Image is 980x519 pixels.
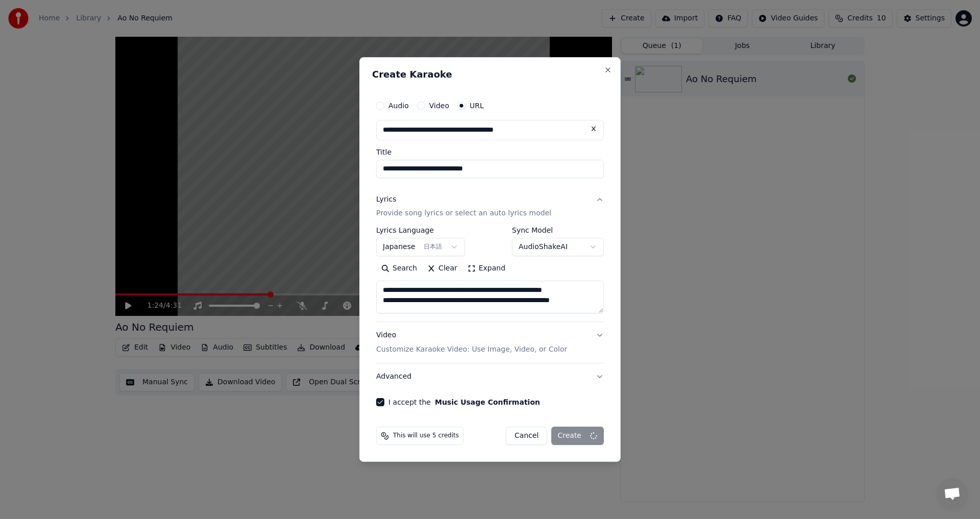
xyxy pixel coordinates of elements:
h2: Create Karaoke [372,70,608,79]
div: LyricsProvide song lyrics or select an auto lyrics model [376,227,604,322]
button: Clear [422,261,462,277]
label: Video [429,102,449,109]
button: Advanced [376,363,604,390]
button: Expand [462,261,510,277]
label: Title [376,149,604,156]
p: Provide song lyrics or select an auto lyrics model [376,209,551,219]
label: I accept the [388,399,540,406]
button: VideoCustomize Karaoke Video: Use Image, Video, or Color [376,323,604,363]
button: LyricsProvide song lyrics or select an auto lyrics model [376,186,604,227]
button: Search [376,261,422,277]
label: Lyrics Language [376,227,465,234]
label: Sync Model [512,227,604,234]
button: I accept the [435,399,540,406]
button: Cancel [506,427,547,445]
p: Customize Karaoke Video: Use Image, Video, or Color [376,344,567,355]
label: URL [470,102,484,109]
label: Audio [388,102,409,109]
span: This will use 5 credits [393,432,459,440]
div: Lyrics [376,194,396,205]
div: Video [376,331,567,355]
